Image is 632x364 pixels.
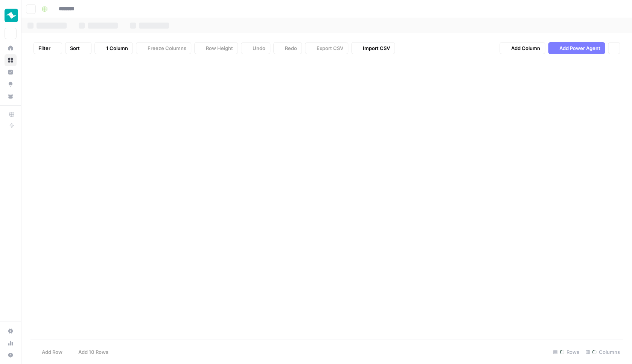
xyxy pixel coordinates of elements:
[548,42,605,54] button: Add Power Agent
[5,54,17,66] a: Browse
[70,44,80,52] span: Sort
[5,337,17,349] a: Usage
[559,44,600,52] span: Add Power Agent
[550,346,582,358] div: Rows
[5,90,17,102] a: Your Data
[94,42,133,54] button: 1 Column
[582,346,623,358] div: Columns
[67,346,113,358] button: Add 10 Rows
[5,325,17,337] a: Settings
[42,348,62,356] span: Add Row
[5,6,17,25] button: Workspace: Teamleader
[5,66,17,78] a: Insights
[136,42,191,54] button: Freeze Columns
[305,42,348,54] button: Export CSV
[106,44,128,52] span: 1 Column
[285,44,297,52] span: Redo
[511,44,540,52] span: Add Column
[194,42,238,54] button: Row Height
[5,9,18,22] img: Teamleader Logo
[65,42,91,54] button: Sort
[500,42,545,54] button: Add Column
[273,42,302,54] button: Redo
[206,44,233,52] span: Row Height
[148,44,186,52] span: Freeze Columns
[5,78,17,90] a: Opportunities
[317,44,343,52] span: Export CSV
[351,42,395,54] button: Import CSV
[253,44,265,52] span: Undo
[363,44,390,52] span: Import CSV
[5,42,17,54] a: Home
[34,42,62,54] button: Filter
[78,348,108,356] span: Add 10 Rows
[241,42,270,54] button: Undo
[38,44,50,52] span: Filter
[30,346,67,358] button: Add Row
[5,349,17,361] button: Help + Support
